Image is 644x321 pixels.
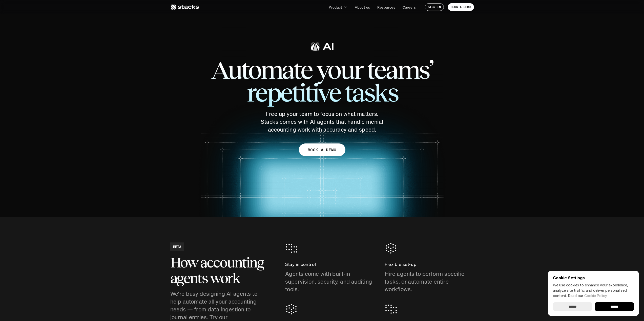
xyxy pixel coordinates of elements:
a: BOOK A DEMO [448,3,474,11]
span: Automate your teams’ repetitive tasks [191,54,454,109]
p: Cookie Settings [553,276,634,280]
a: BOOK A DEMO [299,143,345,156]
h2: How accounting agents work [170,255,265,286]
p: Hire agents to perform specific tasks, or automate entire workflows. [385,270,474,293]
p: We use cookies to enhance your experience, analyze site traffic and deliver personalized content. [553,282,634,298]
p: BOOK A DEMO [308,146,337,154]
a: About us [352,3,373,12]
p: Stay in control [285,261,375,268]
a: Cookie Policy [584,293,607,298]
p: Free up your team to focus on what matters. Stacks comes with AI agents that handle menial accoun... [259,110,385,133]
a: Careers [400,3,419,12]
a: SIGN IN [425,3,444,11]
p: Resources [377,5,395,10]
p: About us [355,5,370,10]
span: Read our . [568,293,608,298]
p: Product [329,5,342,10]
p: Agents come with built-in supervision, security, and auditing tools. [285,270,375,293]
p: Flexible set-up [385,261,474,268]
a: Resources [374,3,398,12]
p: SIGN IN [428,5,441,9]
p: BOOK A DEMO [451,5,471,9]
h2: BETA [173,244,181,249]
p: Careers [403,5,416,10]
a: Privacy Policy [60,96,82,100]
